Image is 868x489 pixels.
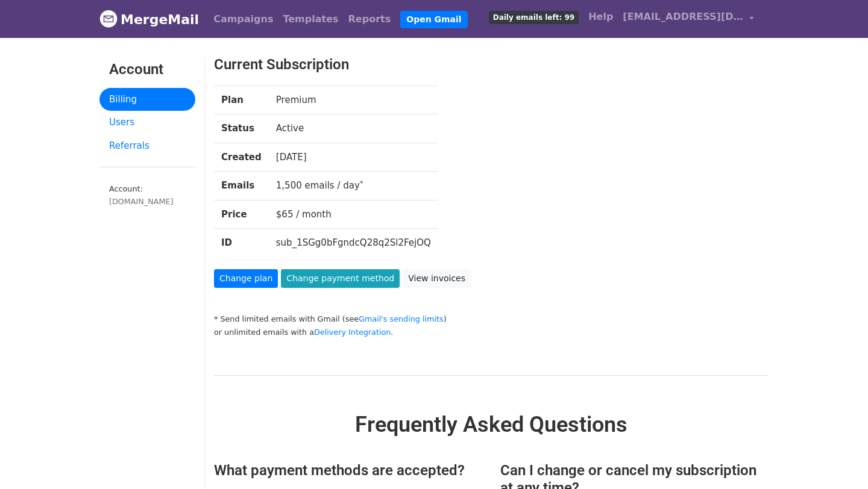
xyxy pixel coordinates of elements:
[489,11,579,24] span: Daily emails left: 99
[214,200,269,229] th: Price
[209,7,278,31] a: Campaigns
[214,143,269,172] th: Created
[99,111,195,134] a: Users
[99,134,195,158] a: Referrals
[269,143,438,172] td: [DATE]
[109,184,186,207] small: Account:
[99,7,199,32] a: MergeMail
[214,314,447,337] small: * Send limited emails with Gmail (see ) or unlimited emails with a .
[109,61,186,78] h3: Account
[278,7,343,31] a: Templates
[269,172,438,201] td: 1,500 emails / day
[269,229,438,257] td: sub_1SGg0bFgndcQ28q2Sl2FejOQ
[214,56,721,73] h3: Current Subscription
[344,7,396,31] a: Reports
[99,10,118,28] img: MergeMail logo
[214,412,769,438] h2: Frequently Asked Questions
[269,114,438,143] td: Active
[623,10,743,24] span: [EMAIL_ADDRESS][DOMAIN_NAME]
[281,269,400,288] a: Change payment method
[403,269,471,288] a: View invoices
[109,196,186,207] div: [DOMAIN_NAME]
[214,229,269,257] th: ID
[618,5,759,33] a: [EMAIL_ADDRESS][DOMAIN_NAME]
[214,269,278,288] a: Change plan
[269,200,438,229] td: $65 / month
[400,11,467,28] a: Open Gmail
[314,328,391,337] a: Delivery Integration
[214,86,269,114] th: Plan
[99,88,195,111] a: Billing
[214,114,269,143] th: Status
[214,172,269,201] th: Emails
[359,314,444,323] a: Gmail's sending limits
[269,86,438,114] td: Premium
[484,5,583,29] a: Daily emails left: 99
[214,462,482,479] h3: What payment methods are accepted?
[583,5,618,29] a: Help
